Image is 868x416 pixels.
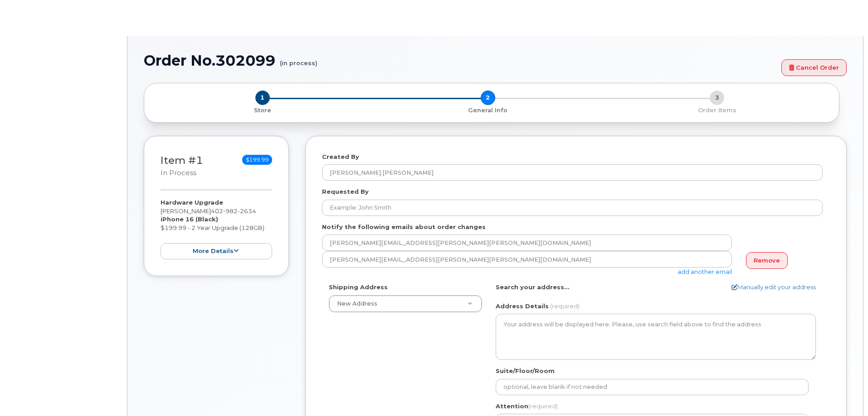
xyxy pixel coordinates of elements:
a: Cancel Order [781,59,847,76]
span: (required) [528,402,558,410]
div: [PERSON_NAME] $199.99 - 2 Year Upgrade (128GB) [161,198,272,259]
small: (in process) [280,53,317,67]
label: Address Details [496,302,549,311]
h3: Item #1 [161,155,203,178]
span: $199.99 [242,155,272,165]
label: Created By [322,153,359,161]
strong: Hardware Upgrade [161,199,223,206]
span: 982 [223,207,238,215]
label: Attention [496,402,558,411]
input: Example: john@appleseed.com [322,234,732,251]
span: 402 [211,207,256,215]
input: Example: john@appleseed.com [322,251,732,268]
input: Example: John Smith [322,200,823,216]
a: 1 Store [151,105,373,115]
button: more details [161,243,272,260]
a: add another email [678,268,732,275]
label: Search your address... [496,283,570,292]
label: Suite/Floor/Room [496,367,555,375]
input: optional, leave blank if not needed [496,379,809,395]
label: Requested By [322,187,369,196]
label: Notify the following emails about order changes [322,223,486,231]
span: 1 [255,91,270,105]
a: New Address [329,296,482,312]
span: (required) [550,302,580,310]
a: Manually edit your address [731,283,816,292]
h1: Order No.302099 [144,53,777,68]
small: in process [161,169,196,177]
p: Store [155,106,370,115]
strong: iPhone 16 (Black) [161,215,218,223]
a: Remove [746,252,788,269]
span: 2634 [238,207,256,215]
span: New Address [337,300,377,307]
label: Shipping Address [329,283,388,292]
